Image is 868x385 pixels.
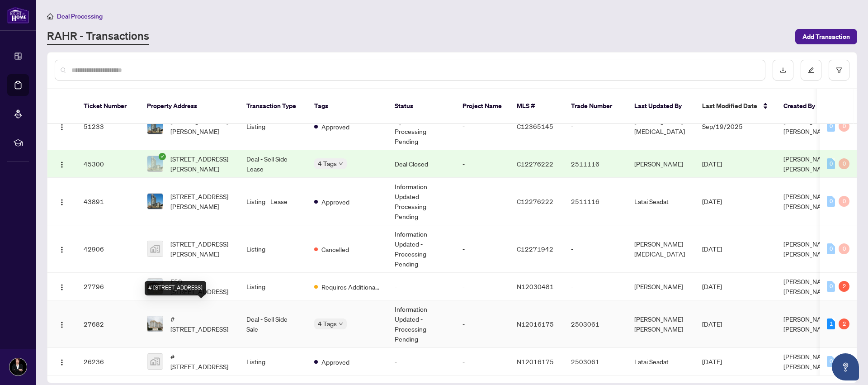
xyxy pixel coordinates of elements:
button: edit [801,60,821,81]
td: Information Updated - Processing Pending [387,225,455,273]
span: # [STREET_ADDRESS] [170,352,232,371]
td: 2511116 [564,178,627,225]
div: 2 [839,281,849,292]
td: - [387,348,455,375]
th: Status [387,89,455,124]
span: 4 Tags [318,318,337,329]
span: [DATE] [702,282,722,290]
th: Created By [776,89,830,124]
span: [DATE] [702,160,722,168]
button: Logo [55,157,69,171]
span: [PERSON_NAME] [PERSON_NAME] [783,352,832,371]
span: C12276222 [517,160,553,168]
span: Approved [321,122,349,132]
div: # [STREET_ADDRESS] [145,281,206,295]
span: [PERSON_NAME] [PERSON_NAME] [783,315,832,333]
button: Logo [55,119,69,133]
span: [STREET_ADDRESS][PERSON_NAME] [170,191,232,211]
button: Logo [55,242,69,256]
span: download [780,67,786,73]
button: Add Transaction [795,29,857,44]
th: Tags [307,89,387,124]
td: 26236 [76,348,140,375]
img: Logo [58,199,66,206]
td: Listing - Lease [239,178,307,225]
a: RAHR - Transactions [47,29,149,45]
div: 2 [839,318,849,329]
span: [DATE] [702,357,722,366]
td: Listing [239,103,307,150]
td: - [455,150,509,178]
td: [PERSON_NAME][MEDICAL_DATA] [627,103,695,150]
button: Logo [55,317,69,331]
div: 0 [839,158,849,169]
td: - [455,300,509,348]
button: Open asap [832,353,859,380]
span: Add Transaction [802,29,850,44]
td: - [455,178,509,225]
span: [DATE] [702,320,722,328]
img: thumbnail-img [147,279,163,294]
span: Sep/19/2025 [702,122,743,130]
span: filter [836,67,842,73]
td: [PERSON_NAME] [PERSON_NAME] [627,300,695,348]
div: 1 [827,318,835,329]
span: 4 Tags [318,158,337,169]
td: 42906 [76,225,140,273]
button: Logo [55,279,69,294]
img: Logo [58,359,66,366]
img: thumbnail-img [147,119,163,134]
div: 0 [827,281,835,292]
td: [PERSON_NAME] [627,273,695,300]
img: Logo [58,246,66,253]
img: thumbnail-img [147,156,163,171]
div: 0 [839,196,849,207]
td: - [564,225,627,273]
span: Requires Additional Docs [321,282,380,292]
span: Deal Processing [57,12,103,20]
img: thumbnail-img [147,316,163,332]
span: [STREET_ADDRESS][PERSON_NAME] [170,116,232,136]
span: C12365145 [517,122,553,130]
span: down [339,162,343,166]
td: Latai Seadat [627,178,695,225]
td: 27796 [76,273,140,300]
img: Logo [58,161,66,168]
td: 43891 [76,178,140,225]
span: down [339,322,343,326]
button: download [773,60,793,81]
td: Listing [239,225,307,273]
img: logo [7,7,29,24]
img: Profile Icon [9,358,27,375]
span: [PERSON_NAME] [PERSON_NAME] [783,155,832,173]
div: 0 [827,356,835,367]
td: [PERSON_NAME][MEDICAL_DATA] [627,225,695,273]
td: Deal - Sell Side Lease [239,150,307,178]
img: Logo [58,284,66,291]
td: Listing [239,273,307,300]
span: Cancelled [321,244,349,254]
span: [STREET_ADDRESS][PERSON_NAME] [170,154,232,174]
td: - [455,103,509,150]
td: Deal - Sell Side Sale [239,300,307,348]
span: Last Modified Date [702,101,757,111]
span: N12016175 [517,320,554,328]
td: 27682 [76,300,140,348]
div: 0 [839,121,849,132]
td: 2511116 [564,150,627,178]
th: Trade Number [564,89,627,124]
td: 45300 [76,150,140,178]
span: N12030481 [517,282,554,290]
img: thumbnail-img [147,241,163,257]
td: Listing [239,348,307,375]
span: E50-[STREET_ADDRESS] [170,276,232,296]
span: [PERSON_NAME] [PERSON_NAME] [783,277,832,295]
td: Information Updated - Processing Pending [387,300,455,348]
div: 0 [827,158,835,169]
td: - [455,225,509,273]
th: Transaction Type [239,89,307,124]
span: Approved [321,197,349,207]
span: Approved [321,357,349,367]
th: Last Updated By [627,89,695,124]
span: C12271942 [517,245,553,253]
